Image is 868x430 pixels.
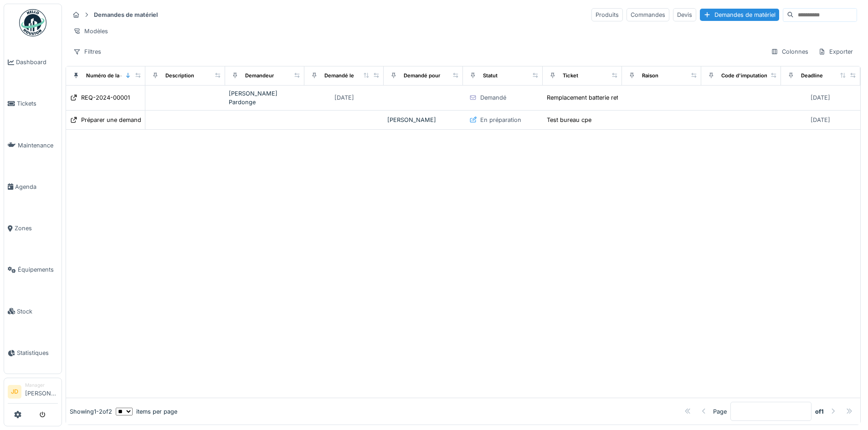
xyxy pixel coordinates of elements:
[4,83,62,124] a: Tickets
[815,407,824,416] strong: of 1
[700,9,779,21] div: Demandes de matériel
[4,125,62,166] a: Maintenance
[563,72,578,80] div: Ticket
[25,382,58,401] li: [PERSON_NAME]
[547,93,630,102] div: Remplacement batterie retrack
[18,265,58,274] span: Équipements
[811,93,830,102] div: [DATE]
[165,72,194,80] div: Description
[245,72,274,80] div: Demandeur
[86,72,144,80] div: Numéro de la demande
[69,25,112,38] div: Modèles
[81,116,176,124] div: Préparer une demande de matériel
[814,45,857,58] div: Exporter
[673,8,696,21] div: Devis
[116,407,177,416] div: items per page
[90,10,161,19] strong: Demandes de matériel
[4,332,62,374] a: Statistiques
[81,93,130,102] div: REQ-2024-00001
[17,349,58,357] span: Statistiques
[8,382,58,404] a: JD Manager[PERSON_NAME]
[17,307,58,316] span: Stock
[4,249,62,290] a: Équipements
[404,72,440,80] div: Demandé pour
[483,72,498,80] div: Statut
[811,116,830,124] div: [DATE]
[8,385,21,399] li: JD
[229,89,301,106] div: [PERSON_NAME] Pardonge
[591,8,623,21] div: Produits
[721,72,767,80] div: Code d'imputation
[4,291,62,332] a: Stock
[767,45,812,58] div: Colonnes
[801,72,823,80] div: Deadline
[627,8,669,21] div: Commandes
[387,116,459,124] div: [PERSON_NAME]
[480,93,506,102] div: Demandé
[18,141,58,150] span: Maintenance
[70,407,112,416] div: Showing 1 - 2 of 2
[4,41,62,83] a: Dashboard
[334,93,354,102] div: [DATE]
[25,382,58,389] div: Manager
[15,224,58,233] span: Zones
[324,72,354,80] div: Demandé le
[19,9,46,36] img: Badge_color-CXgf-gQk.svg
[4,207,62,249] a: Zones
[16,58,58,66] span: Dashboard
[4,166,62,207] a: Agenda
[17,99,58,108] span: Tickets
[642,72,658,80] div: Raison
[15,182,58,191] span: Agenda
[547,116,591,124] div: Test bureau cpe
[713,407,727,416] div: Page
[480,116,521,124] div: En préparation
[69,45,105,58] div: Filtres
